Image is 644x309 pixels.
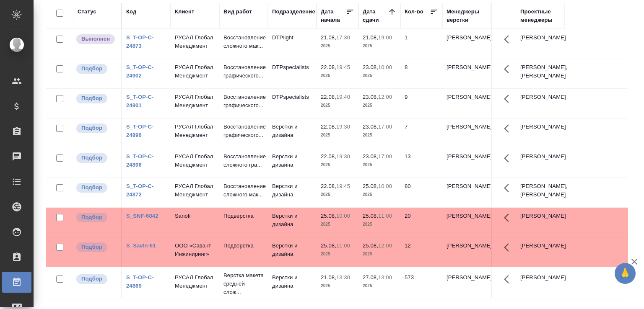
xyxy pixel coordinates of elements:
[175,242,215,258] p: ООО «Савант Инжиниринг»
[516,269,565,299] td: [PERSON_NAME]
[363,242,378,249] p: 25.08,
[400,59,442,88] td: 8
[321,64,336,70] p: 22.08,
[223,212,264,220] p: Подверстка
[447,242,487,250] p: [PERSON_NAME]
[499,208,519,228] button: Здесь прячутся важные кнопки
[223,93,264,110] p: Восстановление графического...
[126,8,136,16] div: Код
[268,118,317,148] td: Верстки и дизайна
[75,63,117,75] div: Можно подбирать исполнителей
[175,93,215,110] p: РУСАЛ Глобал Менеджмент
[363,161,396,169] p: 2025
[126,153,154,168] a: S_T-OP-C-24896
[336,183,350,189] p: 19:45
[400,89,442,118] td: 9
[336,213,350,219] p: 10:00
[268,29,317,59] td: DTPlight
[81,213,102,221] p: Подбор
[81,64,102,73] p: Подбор
[321,153,336,160] p: 22.08,
[336,274,350,281] p: 13:30
[268,178,317,207] td: Верстки и дизайна
[321,161,354,169] p: 2025
[378,34,392,41] p: 19:00
[223,123,264,139] p: Восстановление графического...
[336,64,350,70] p: 19:45
[126,34,154,49] a: S_T-OP-C-24873
[378,64,392,70] p: 10:00
[520,182,561,199] p: [PERSON_NAME], [PERSON_NAME]
[447,33,487,42] p: [PERSON_NAME]
[499,89,519,109] button: Здесь прячутся важные кнопки
[223,8,252,16] div: Вид работ
[223,182,264,199] p: Восстановление сложного мак...
[336,94,350,100] p: 19:40
[175,152,215,169] p: РУСАЛ Глобал Менеджмент
[400,269,442,299] td: 573
[223,33,264,50] p: Восстановление сложного мак...
[363,72,396,80] p: 2025
[516,237,565,267] td: [PERSON_NAME]
[520,8,561,24] div: Проектные менеджеры
[321,274,336,281] p: 21.08,
[363,183,378,189] p: 25.08,
[321,183,336,189] p: 22.08,
[81,183,102,192] p: Подбор
[378,94,392,100] p: 12:00
[615,263,636,284] button: 🙏
[321,8,346,24] div: Дата начала
[81,35,110,43] p: Выполнен
[75,212,117,223] div: Можно подбирать исполнителей
[516,29,565,59] td: [PERSON_NAME]
[363,282,396,290] p: 2025
[268,208,317,237] td: Верстки и дизайна
[268,59,317,88] td: DTPspecialists
[126,242,156,249] a: S_SavIn-61
[499,269,519,289] button: Здесь прячутся важные кнопки
[363,220,396,229] p: 2025
[447,182,487,191] p: [PERSON_NAME]
[400,208,442,237] td: 20
[363,8,388,24] div: Дата сдачи
[618,265,632,282] span: 🙏
[336,153,350,160] p: 19:30
[75,152,117,164] div: Можно подбирать исполнителей
[499,148,519,168] button: Здесь прячутся важные кнопки
[268,237,317,267] td: Верстки и дизайна
[447,212,487,220] p: [PERSON_NAME]
[81,243,102,251] p: Подбор
[75,123,117,134] div: Можно подбирать исполнителей
[75,93,117,104] div: Можно подбирать исполнителей
[321,72,354,80] p: 2025
[321,94,336,100] p: 22.08,
[321,250,354,258] p: 2025
[378,213,392,219] p: 11:00
[75,273,117,285] div: Можно подбирать исполнителей
[223,242,264,250] p: Подверстка
[516,208,565,237] td: [PERSON_NAME]
[81,124,102,132] p: Подбор
[378,153,392,160] p: 17:00
[321,213,336,219] p: 25.08,
[175,63,215,80] p: РУСАЛ Глобал Менеджмент
[363,250,396,258] p: 2025
[75,182,117,193] div: Можно подбирать исполнителей
[321,34,336,41] p: 21.08,
[321,131,354,139] p: 2025
[321,242,336,249] p: 25.08,
[499,29,519,49] button: Здесь прячутся важные кнопки
[363,64,378,70] p: 23.08,
[378,124,392,130] p: 17:00
[175,33,215,50] p: РУСАЛ Глобал Менеджмент
[363,191,396,199] p: 2025
[499,118,519,139] button: Здесь прячутся важные кнопки
[363,124,378,130] p: 23.08,
[400,118,442,148] td: 7
[321,101,354,110] p: 2025
[175,123,215,139] p: РУСАЛ Глобал Менеджмент
[363,153,378,160] p: 23.08,
[520,63,561,80] p: [PERSON_NAME], [PERSON_NAME]
[78,8,96,16] div: Статус
[400,237,442,267] td: 12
